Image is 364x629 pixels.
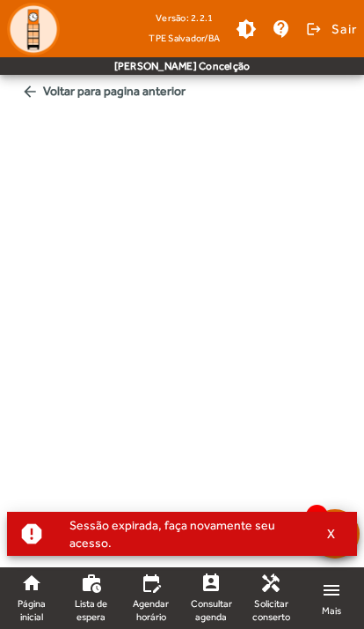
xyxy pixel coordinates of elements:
[309,526,353,542] button: X
[123,571,178,625] a: Agendar horário
[244,571,299,625] a: Solicitar conserto
[14,75,350,107] span: Voltar para pagina anterior
[81,573,102,594] mat-icon: work_history
[4,571,59,625] a: Página inicial
[322,604,341,618] span: Mais
[7,3,60,55] img: Logo TPE
[130,597,171,623] span: Agendar horário
[70,597,112,623] span: Lista de espera
[149,7,220,29] div: Versão: 2.2.1
[260,573,281,594] mat-icon: handyman
[11,597,52,623] span: Página inicial
[190,597,231,623] span: Consultar agenda
[327,526,336,542] span: X
[18,521,45,547] mat-icon: report
[21,573,42,594] mat-icon: home
[200,573,222,594] mat-icon: perm_contact_calendar
[321,580,342,601] mat-icon: menu
[331,15,357,43] span: Sair
[141,573,162,594] mat-icon: edit_calendar
[55,513,309,555] div: Sessão expirada, faça novamente seu acesso.
[251,597,292,623] span: Solicitar conserto
[63,571,119,625] a: Lista de espera
[303,571,360,625] a: Mais
[183,571,238,625] a: Consultar agenda
[21,83,39,100] mat-icon: arrow_back
[149,29,220,47] span: TPE Salvador/BA
[303,16,357,42] button: Sair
